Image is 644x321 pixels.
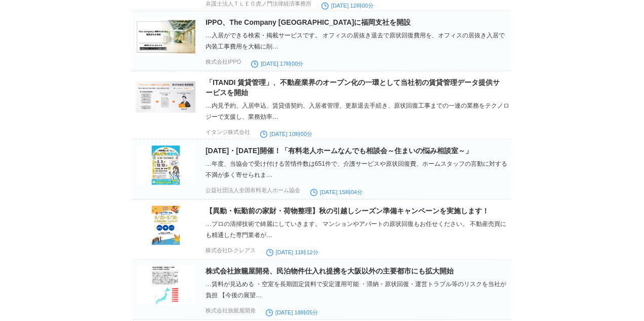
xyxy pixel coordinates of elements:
time: [DATE] 11時12分 [266,249,318,255]
img: 84539-29-9f9c401b0b48b4e96e02c3cf7afc6361-1909x2700.png [136,146,195,185]
p: 株式会社IPPO [206,58,241,66]
div: …入居ができる検索・掲載サービスです。 オフィスの居抜き退去で原状回復費用を、オフィスの居抜き入居で内装工事費用を大幅に削… [206,30,509,52]
img: 158692-6-c582b15865ee999d7a8859bfa5e5c788-1414x2000.jpg [136,206,195,245]
img: 14691-346-55cb1070819b1b95287f05de4a65ad16-1200x630.png [136,77,195,117]
img: 44375-223-2c10595ddfde5548e1a72b90a4723027-1280x720.png [136,17,195,57]
p: イタンジ株式会社 [206,128,250,136]
p: 公益社団法人全国有料老人ホーム協会 [206,187,300,194]
a: IPPO、The Company [GEOGRAPHIC_DATA]に福岡支社を開設 [206,18,411,26]
time: [DATE] 10時00分 [260,131,312,137]
time: [DATE] 15時04分 [310,189,363,195]
img: 162888-8-ceb845f3bff11fe52b6aba12eb9d3efd-1414x2000.png [136,266,195,305]
time: [DATE] 17時00分 [251,61,303,67]
time: [DATE] 12時00分 [321,3,374,9]
a: 「ITANDI 賃貸管理」、不動産業界のオープン化の一環として当社初の賃貸管理データ提供サービスを開始 [206,78,500,97]
div: …年度、当協会で受け付ける苦情件数は651件で、介護サービスや原状回復費、ホームスタッフの言動に対する不満が多く寄せられま… [206,158,509,180]
time: [DATE] 18時05分 [266,309,318,315]
a: [DATE]・[DATE]開催！「有料老人ホームなんでも相談会～住まいの悩み相談室～」 [206,147,472,155]
a: 株式会社旅籠屋開発、民泊物件仕入れ提携を大阪以外の主要都市にも拡大開始 [206,267,454,275]
div: …賃料が見込める ・空室を長期固定賃料で安定運用可能 ・滞納・原状回復・運営トラブル等のリスクを当社が負担 【今後の展望… [206,279,509,301]
p: 株式会社D-クレアス [206,247,256,254]
a: 【異動・転勤前の家財・荷物整理】秋の引越しシーズン準備キャンペーンを実施します！ [206,207,489,215]
div: …内見予約、入居申込、賃貸借契約、入居者管理、更新退去手続き、原状回復工事までの一連の業務をテクノロジーで支援し、業務効率… [206,100,509,122]
p: 株式会社旅籠屋開発 [206,307,256,314]
div: …プロの清掃技術で綺麗にしていきます。 マンションやアパートの原状回復もお任せください。 不動産売買にも精通した専門業者が… [206,218,509,241]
